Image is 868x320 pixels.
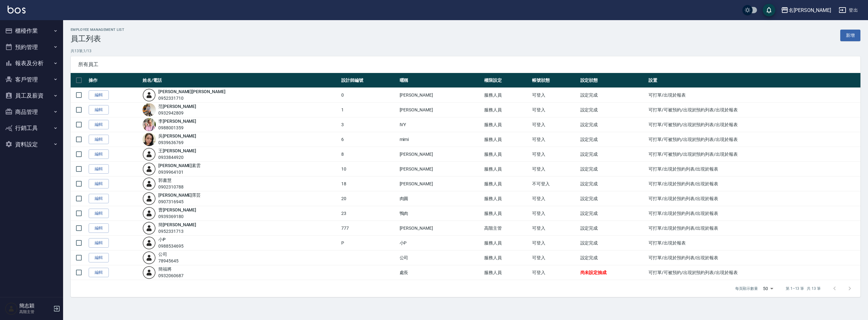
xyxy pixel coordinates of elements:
td: [PERSON_NAME] [398,147,483,162]
td: mimi [398,132,483,147]
img: user-login-man-human-body-mobile-person-512.png [143,222,156,235]
img: user-login-man-human-body-mobile-person-512.png [143,192,156,205]
td: 處長 [398,265,483,280]
img: avatar.jpeg [143,103,156,116]
th: 權限設定 [483,73,531,88]
td: 鴨肉 [398,206,483,221]
img: user-login-man-human-body-mobile-person-512.png [143,266,156,279]
td: 可登入 [531,162,578,177]
a: 小P [158,237,166,242]
div: 0939636769 [158,139,196,146]
a: 編輯 [89,253,109,263]
div: 0988001359 [158,125,196,131]
td: 設定完成 [579,250,647,265]
a: 編輯 [89,223,109,233]
td: 可登入 [531,117,578,132]
button: 資料設定 [3,136,61,153]
a: 李[PERSON_NAME] [158,119,196,124]
td: 服務人員 [483,236,531,250]
div: 50 [760,280,776,297]
a: 公司 [158,252,167,257]
th: 設置 [647,73,860,88]
th: 設計師編號 [340,73,398,88]
div: 0933844920 [158,154,196,161]
a: 簡[PERSON_NAME] [158,222,196,227]
td: 可登入 [531,265,578,280]
div: 0952331710 [158,95,226,102]
a: 編輯 [89,105,109,115]
td: 設定完成 [579,236,647,250]
a: 新增 [840,30,860,41]
td: 設定完成 [579,206,647,221]
td: 服務人員 [483,103,531,117]
div: 0939369180 [158,213,196,220]
div: 0988534695 [158,243,184,250]
td: 18 [340,177,398,191]
a: 編輯 [89,194,109,204]
h5: 簡志穎 [19,303,51,309]
td: 23 [340,206,398,221]
td: 不可登入 [531,177,578,191]
div: 名[PERSON_NAME] [789,6,831,14]
td: 高階主管 [483,221,531,236]
td: 可打單/可被預約/出現於預約列表/出現於報表 [647,147,860,162]
p: 高階主管 [19,309,51,315]
td: 服務人員 [483,132,531,147]
td: 可打單/可被預約/出現於預約列表/出現於報表 [647,265,860,280]
td: IVY [398,117,483,132]
a: 編輯 [89,149,109,159]
h2: Employee Management List [71,28,124,32]
td: 6 [340,132,398,147]
td: 可登入 [531,206,578,221]
button: save [763,4,775,16]
td: 設定完成 [579,117,647,132]
td: 設定完成 [579,132,647,147]
div: 0939964101 [158,169,201,176]
img: user-login-man-human-body-mobile-person-512.png [143,251,156,264]
button: 客戶管理 [3,71,61,88]
img: user-login-man-human-body-mobile-person-512.png [143,148,156,161]
td: 8 [340,147,398,162]
td: 設定完成 [579,162,647,177]
td: 設定完成 [579,191,647,206]
td: 可打單/出現於預約列表/出現於報表 [647,250,860,265]
a: [PERSON_NAME]霈芸 [158,193,201,198]
button: 名[PERSON_NAME] [778,4,834,17]
a: 編輯 [89,238,109,248]
td: 可打單/可被預約/出現於預約列表/出現於報表 [647,117,860,132]
td: 可登入 [531,88,578,103]
a: 郭書慧 [158,178,172,183]
span: 尚未設定抽成 [580,270,607,275]
img: avatar.jpeg [143,133,156,146]
td: 10 [340,162,398,177]
td: 1 [340,103,398,117]
img: Person [5,302,18,315]
img: user-login-man-human-body-mobile-person-512.png [143,177,156,190]
td: 777 [340,221,398,236]
td: 可打單/出現於預約列表/出現於報表 [647,191,860,206]
td: 0 [340,88,398,103]
button: 員工及薪資 [3,87,61,104]
a: 曹[PERSON_NAME] [158,207,196,212]
td: 可登入 [531,147,578,162]
td: 服務人員 [483,177,531,191]
td: 可登入 [531,236,578,250]
th: 暱稱 [398,73,483,88]
div: 0932060687 [158,272,184,279]
td: 服務人員 [483,147,531,162]
img: user-login-man-human-body-mobile-person-512.png [143,236,156,250]
td: 可登入 [531,191,578,206]
a: 吳[PERSON_NAME] [158,133,196,138]
a: 范[PERSON_NAME] [158,104,196,109]
td: 可打單/出現於預約列表/出現於報表 [647,206,860,221]
td: 設定完成 [579,177,647,191]
div: 0952331713 [158,228,196,235]
a: 編輯 [89,179,109,189]
a: 編輯 [89,209,109,218]
span: 所有員工 [78,61,853,68]
a: 編輯 [89,135,109,144]
img: Logo [8,6,26,14]
td: 服務人員 [483,191,531,206]
td: 設定完成 [579,147,647,162]
td: 可登入 [531,103,578,117]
